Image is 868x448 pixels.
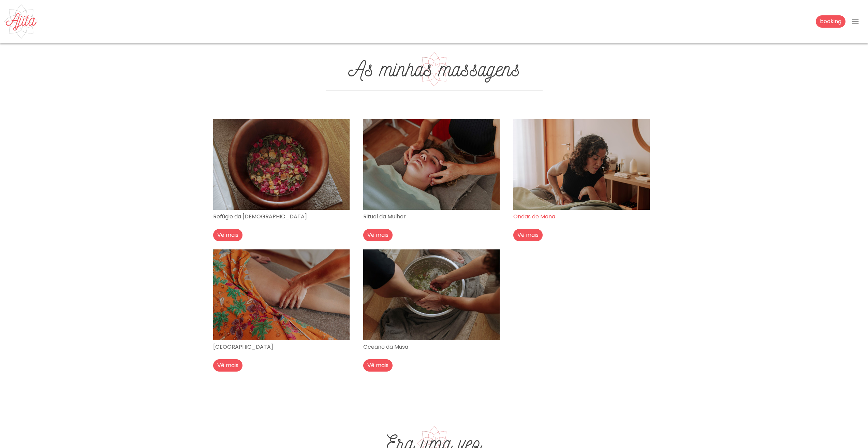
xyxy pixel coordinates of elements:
[363,340,505,354] p: Oceano da Musa
[513,210,655,223] p: Ondas de Mana
[363,210,505,223] p: Ritual da Mulher
[513,119,650,210] img: Ondas de Mana - Ajita Feminine Massage - Ribamar, Ericeira
[363,229,393,241] button: Vê mais
[363,290,505,369] a: Oceano da Musa Vê mais
[213,290,355,369] a: [GEOGRAPHIC_DATA] Vê mais
[213,229,242,241] button: Vê mais
[213,119,350,210] img: Refúgio da Deusa - Ajita Feminine Massage - Ribamar, Ericeira
[4,4,38,39] img: Ajita Feminine Massage - Ribamar, Ericeira
[363,359,393,372] button: Vê mais
[513,229,543,241] button: Vê mais
[213,359,242,372] button: Vê mais
[213,340,355,354] p: [GEOGRAPHIC_DATA]
[816,15,845,28] a: booking
[213,160,355,239] a: Refúgio da [DEMOGRAPHIC_DATA] Vê mais
[363,249,500,340] img: Oceano da Musa - Ajita Feminine Massage - Ribamar, Ericeira
[363,160,505,239] a: Ritual da Mulher Vê mais
[213,210,355,223] p: Refúgio da [DEMOGRAPHIC_DATA]
[326,56,543,82] h1: As minhas massagens
[363,119,500,210] img: Ritual da Mulher - Ajita Feminine Massage - Ribamar, Ericeira
[213,249,350,340] img: Templo da Alquimista - Ajita Feminine Massage - Ribamar, Ericeira
[513,160,655,239] a: Ondas de Mana Vê mais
